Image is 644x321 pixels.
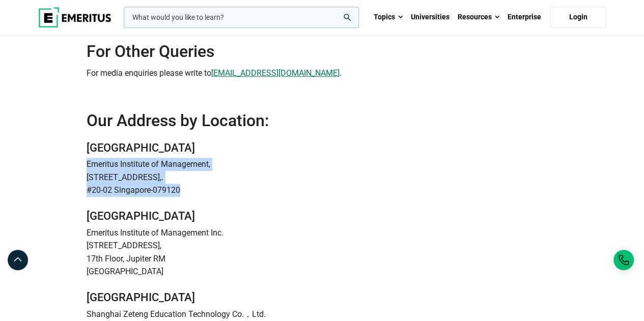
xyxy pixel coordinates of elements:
a: [EMAIL_ADDRESS][DOMAIN_NAME] [211,67,340,80]
h3: [GEOGRAPHIC_DATA] [87,209,557,224]
h2: For Other Queries [87,41,557,62]
p: For media enquiries please write to . [87,67,557,80]
h3: [GEOGRAPHIC_DATA] [87,141,557,156]
p: [GEOGRAPHIC_DATA] [87,265,557,278]
p: Emeritus Institute of Management Inc. [87,226,557,240]
h3: [GEOGRAPHIC_DATA] [87,290,557,305]
p: Shanghai Zeteng Education Technology Co.，Ltd. [87,308,557,321]
input: woocommerce-product-search-field-0 [124,7,359,28]
p: #20-02 Singapore-079120 [87,184,557,197]
a: Login [550,7,606,28]
p: 17th Floor, Jupiter RM [87,252,557,266]
p: Emeritus Institute of Management, [87,158,557,171]
p: [STREET_ADDRESS], [87,239,557,252]
p: [STREET_ADDRESS],. [87,171,557,184]
h2: Our Address by Location: [87,110,557,131]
